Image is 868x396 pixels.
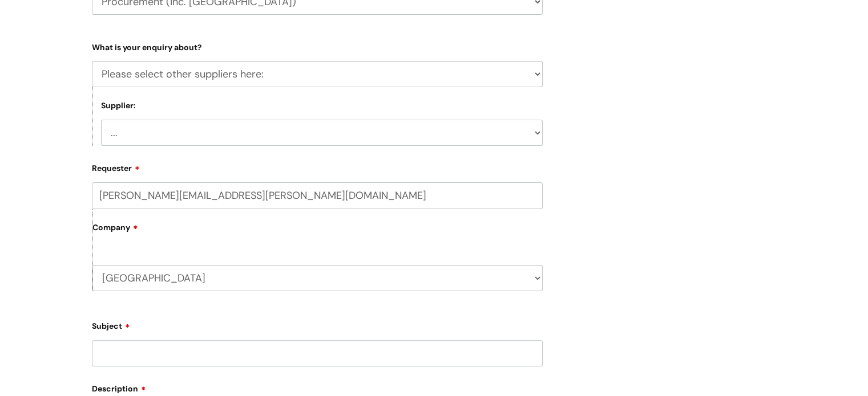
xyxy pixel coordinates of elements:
[92,380,543,394] label: Description
[92,160,543,173] label: Requester
[92,317,543,331] label: Subject
[92,40,543,52] label: What is your enquiry about?
[92,219,543,244] label: Company
[101,101,136,111] label: Supplier:
[92,182,543,209] input: Email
